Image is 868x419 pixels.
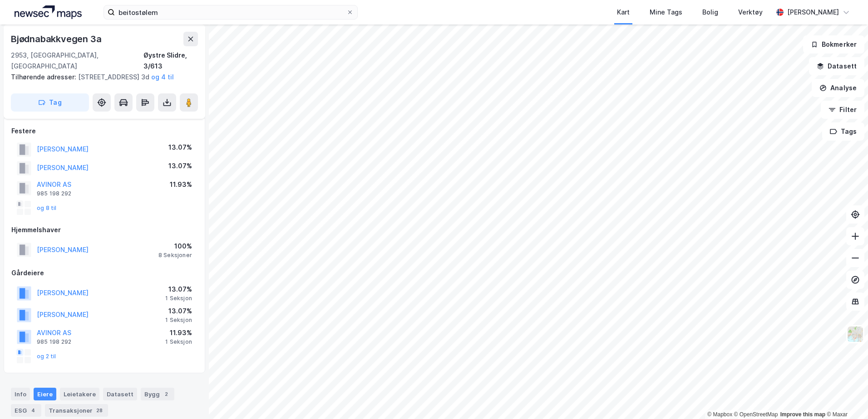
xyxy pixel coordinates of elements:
[141,388,174,400] div: Bygg
[780,411,825,418] a: Improve this map
[11,32,103,46] div: Bjødnabakkvegen 3a
[115,5,346,19] input: Søk på adresse, matrikkel, gårdeiere, leietakere eller personer
[143,50,198,72] div: Øystre Slidre, 3/613
[11,388,30,400] div: Info
[702,7,718,18] div: Bolig
[11,126,197,136] div: Festere
[165,338,192,346] div: 1 Seksjon
[103,388,137,400] div: Datasett
[60,388,99,400] div: Leietakere
[821,101,864,119] button: Filter
[11,73,78,81] span: Tilhørende adresser:
[34,388,56,400] div: Eiere
[165,317,192,324] div: 1 Seksjon
[29,406,38,415] div: 4
[165,327,192,338] div: 11.93%
[822,122,864,141] button: Tags
[11,404,41,417] div: ESG
[170,179,192,190] div: 11.93%
[162,390,171,399] div: 2
[738,7,763,18] div: Verktøy
[787,7,839,18] div: [PERSON_NAME]
[158,241,192,252] div: 100%
[15,5,82,19] img: logo.a4113a55bc3d86da70a041830d287a7e.svg
[11,93,89,112] button: Tag
[812,79,864,97] button: Analyse
[650,7,682,18] div: Mine Tags
[45,404,108,417] div: Transaksjoner
[11,72,191,83] div: [STREET_ADDRESS] 3d
[707,411,732,418] a: Mapbox
[37,190,71,197] div: 985 198 292
[158,252,192,259] div: 8 Seksjoner
[847,326,864,343] img: Z
[11,224,197,235] div: Hjemmelshaver
[165,295,192,302] div: 1 Seksjon
[168,161,192,171] div: 13.07%
[168,142,192,153] div: 13.07%
[94,406,104,415] div: 28
[823,375,868,419] iframe: Chat Widget
[165,284,192,295] div: 13.07%
[37,338,71,346] div: 985 198 292
[165,306,192,317] div: 13.07%
[734,411,778,418] a: OpenStreetMap
[809,57,864,75] button: Datasett
[11,268,197,278] div: Gårdeiere
[11,50,143,72] div: 2953, [GEOGRAPHIC_DATA], [GEOGRAPHIC_DATA]
[803,35,864,54] button: Bokmerker
[617,7,630,18] div: Kart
